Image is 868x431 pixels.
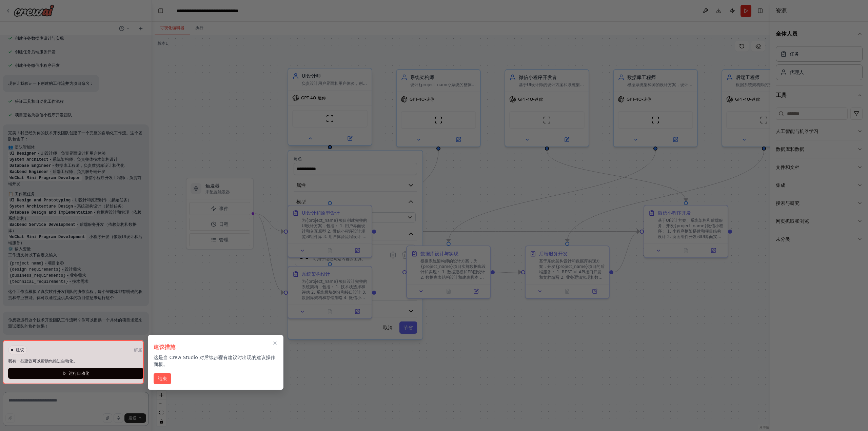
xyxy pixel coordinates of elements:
[156,6,165,16] button: 隐藏左侧边栏
[158,376,167,381] font: 结束
[271,339,279,347] button: 关闭演练
[154,344,175,350] font: 建议措施
[154,355,275,367] font: 这是当 Crew Studio 对后续步骤有建议时出现的建议操作面板。
[154,373,171,384] button: 结束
